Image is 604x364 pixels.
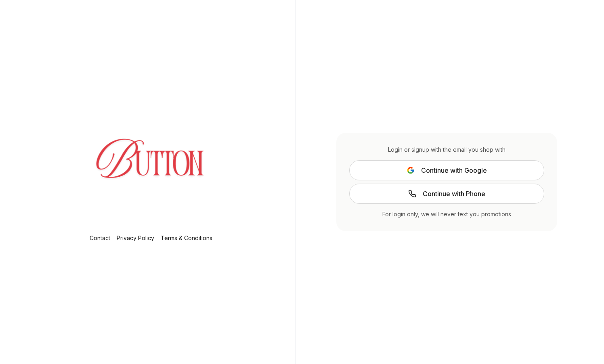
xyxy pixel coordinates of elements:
span: Continue with Phone [423,189,485,199]
img: Login Layout Image [73,109,229,224]
a: Contact [90,234,110,241]
a: Terms & Conditions [161,234,212,241]
button: Continue with Google [349,160,544,180]
span: Continue with Google [421,165,487,175]
div: For login only, we will never text you promotions [349,210,544,218]
div: Login or signup with the email you shop with [349,146,544,154]
a: Privacy Policy [117,234,154,241]
a: Continue with Phone [349,184,544,204]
